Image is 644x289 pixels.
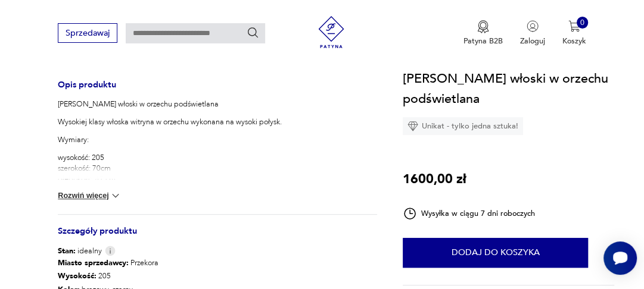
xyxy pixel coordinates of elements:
[577,17,589,29] div: 0
[58,30,117,37] a: Sprzedawaj
[463,36,503,46] p: Patyna B2B
[520,20,545,46] button: Zaloguj
[58,23,117,43] button: Sprzedawaj
[568,20,580,32] img: Ikona koszyka
[58,152,377,184] p: wysokość: 205 szerokość: 70cm głębokość: 47 cm
[58,190,122,202] button: Rozwiń więcej
[403,169,466,190] p: 1600,00 zł
[403,117,523,135] div: Unikat - tylko jedna sztuka!
[58,99,377,109] p: [PERSON_NAME] włoski w orzechu podświetlana
[603,241,637,275] iframe: Smartsupp widget button
[403,207,535,221] div: Wysyłka w ciągu 7 dni roboczych
[58,246,102,256] span: idealny
[463,20,503,46] a: Ikona medaluPatyna B2B
[407,121,418,131] img: Ikona diamentu
[562,20,586,46] button: 0Koszyk
[58,134,377,145] p: Wymiary:
[247,26,260,39] button: Szukaj
[58,271,97,281] b: Wysokość :
[477,20,489,33] img: Ikona medalu
[527,20,539,32] img: Ikonka użytkownika
[403,238,588,268] button: Dodaj do koszyka
[463,20,503,46] button: Patyna B2B
[58,117,377,127] p: Wysokiej klasy włoska witryna w orzechu wykonana na wysoki połysk.
[562,36,586,46] p: Koszyk
[312,16,351,48] img: Patyna - sklep z meblami i dekoracjami vintage
[58,81,377,99] h3: Opis produktu
[110,190,122,202] img: chevron down
[58,269,162,283] p: 205
[58,246,76,256] b: Stan:
[58,228,377,246] h3: Szczegóły produktu
[58,256,162,270] p: Przekora
[105,246,116,256] img: Info icon
[520,36,545,46] p: Zaloguj
[403,68,614,109] h1: [PERSON_NAME] włoski w orzechu podświetlana
[58,257,129,268] b: Miasto sprzedawcy :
